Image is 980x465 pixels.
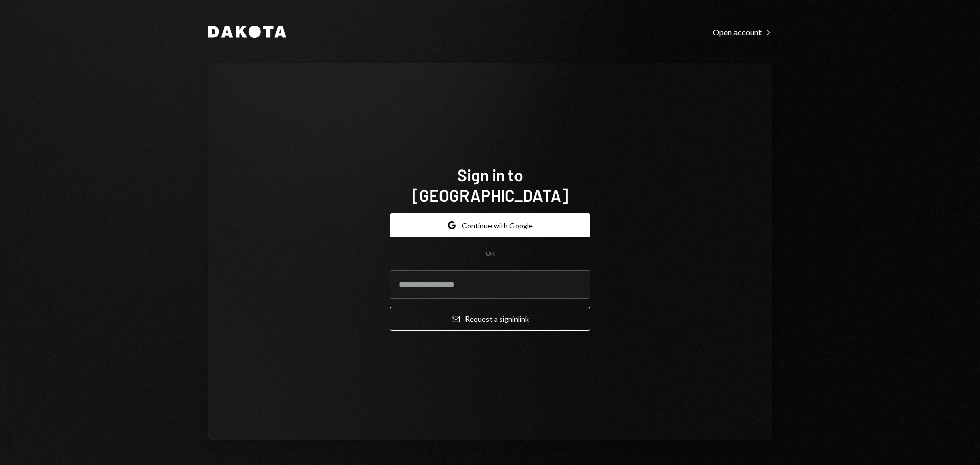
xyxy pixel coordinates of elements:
[486,250,495,258] div: OR
[390,164,590,205] h1: Sign in to [GEOGRAPHIC_DATA]
[713,26,772,37] a: Open account
[713,27,772,37] div: Open account
[390,213,590,237] button: Continue with Google
[390,307,590,331] button: Request a signinlink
